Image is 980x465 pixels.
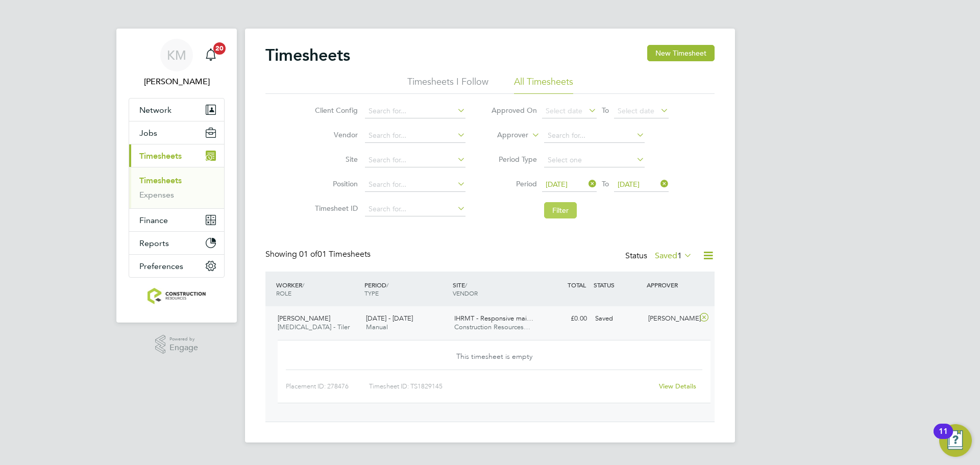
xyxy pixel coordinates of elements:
span: Engage [169,344,198,352]
span: / [386,281,388,289]
label: Position [312,179,358,188]
span: Preferences [139,261,183,271]
span: Network [139,105,171,115]
div: £0.00 [538,310,591,327]
button: Network [129,99,224,121]
span: / [302,281,304,289]
label: Approved On [491,106,537,115]
input: Search for... [365,202,465,216]
div: STATUS [591,276,644,294]
button: Reports [129,232,224,254]
span: [DATE] [546,180,568,189]
span: 20 [213,42,226,55]
span: 01 of [299,249,317,259]
label: Client Config [312,106,358,115]
label: Approver [482,130,528,140]
span: To [599,104,612,117]
a: View Details [659,382,696,390]
label: Period Type [491,155,537,164]
div: Saved [591,310,644,327]
input: Search for... [365,178,465,192]
span: [DATE] - [DATE] [366,314,413,323]
input: Search for... [365,104,465,118]
label: Vendor [312,130,358,139]
span: Manual [366,323,388,331]
span: Powered by [169,335,198,344]
button: Finance [129,209,224,231]
button: Timesheets [129,144,224,167]
label: Saved [655,251,692,261]
img: construction-resources-logo-retina.png [148,288,206,304]
input: Search for... [365,153,465,167]
input: Search for... [544,129,645,143]
div: WORKER [274,276,362,302]
label: Site [312,155,358,164]
a: Expenses [139,190,174,200]
a: Go to home page [129,288,225,304]
button: Filter [544,202,577,218]
li: All Timesheets [514,76,573,94]
a: Timesheets [139,176,182,185]
a: 20 [201,39,221,71]
div: PERIOD [362,276,450,302]
span: 1 [677,251,682,261]
div: Showing [265,249,373,260]
div: Timesheets [129,167,224,208]
div: Timesheet ID: TS1829145 [369,378,652,395]
nav: Main navigation [116,29,237,323]
span: Timesheets [139,151,182,161]
span: Finance [139,215,168,225]
div: This timesheet is empty [354,345,634,365]
span: / [465,281,467,289]
span: To [599,177,612,190]
button: New Timesheet [647,45,715,61]
span: IHRMT - Responsive mai… [454,314,533,323]
button: Open Resource Center, 11 new notifications [939,424,972,457]
span: Jobs [139,128,157,138]
span: [MEDICAL_DATA] - Tiler [278,323,350,331]
h2: Timesheets [265,45,350,65]
span: Select date [546,106,582,115]
span: Select date [618,106,654,115]
span: Kacy Melton [129,76,225,88]
div: SITE [450,276,538,302]
div: APPROVER [644,276,697,294]
button: Jobs [129,121,224,144]
div: [PERSON_NAME] [644,310,697,327]
span: ROLE [276,289,291,297]
span: VENDOR [453,289,478,297]
a: KM[PERSON_NAME] [129,39,225,88]
li: Timesheets I Follow [407,76,488,94]
div: 11 [939,431,948,445]
span: KM [167,48,186,62]
div: Placement ID: 278476 [286,378,369,395]
a: Powered byEngage [155,335,199,354]
span: 01 Timesheets [299,249,371,259]
span: [DATE] [618,180,640,189]
span: Reports [139,238,169,248]
span: TOTAL [568,281,586,289]
div: Status [625,249,694,263]
input: Select one [544,153,645,167]
input: Search for... [365,129,465,143]
span: [PERSON_NAME] [278,314,330,323]
span: Construction Resources… [454,323,530,331]
button: Preferences [129,255,224,277]
label: Period [491,179,537,188]
label: Timesheet ID [312,204,358,213]
span: TYPE [364,289,379,297]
